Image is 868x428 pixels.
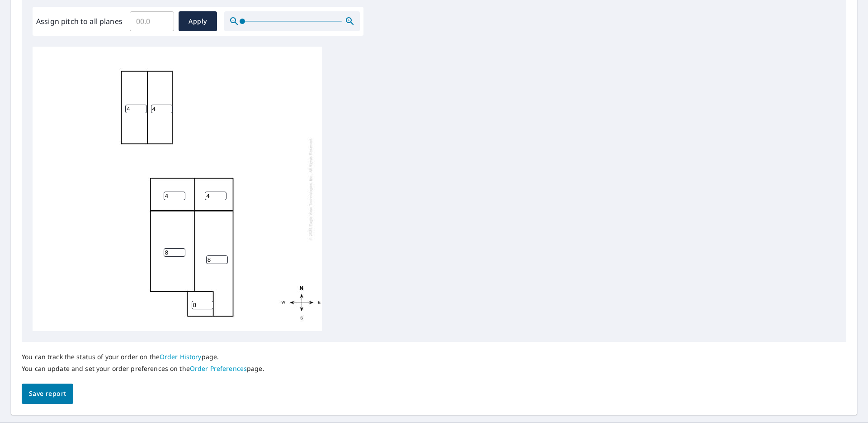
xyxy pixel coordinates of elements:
[179,11,217,31] button: Apply
[190,364,247,373] a: Order Preferences
[130,9,174,34] input: 00.0
[29,388,66,399] span: Save report
[186,16,210,27] span: Apply
[22,384,73,404] button: Save report
[22,353,264,361] p: You can track the status of your order on the page.
[22,365,264,373] p: You can update and set your order preferences on the page.
[160,352,202,361] a: Order History
[36,16,123,27] label: Assign pitch to all planes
